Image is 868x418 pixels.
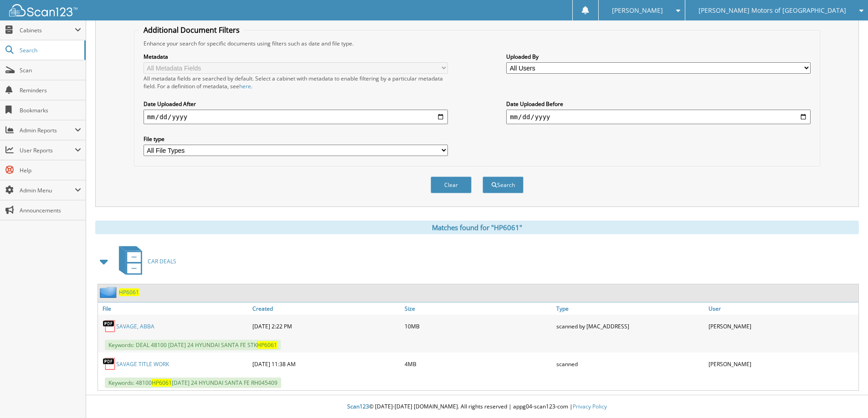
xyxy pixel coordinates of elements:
[257,341,277,349] span: HP6061
[573,403,607,410] a: Privacy Policy
[347,403,369,410] span: Scan123
[139,40,815,47] div: Enhance your search for specific documents using filters such as date and file type.
[113,243,176,279] a: CAR DEALS
[554,317,706,335] div: scanned by [MAC_ADDRESS]
[402,317,555,335] div: 10MB
[250,302,402,315] a: Created
[402,302,555,315] a: Size
[506,53,811,60] label: Uploaded By
[98,302,250,315] a: File
[116,322,154,330] a: SAVAGE, ABBA
[20,106,81,114] span: Bookmarks
[706,302,858,315] a: User
[144,135,448,143] label: File type
[20,186,75,194] span: Admin Menu
[554,302,706,315] a: Type
[20,126,75,134] span: Admin Reports
[119,288,139,296] a: HP6061
[105,340,281,350] span: Keywords: DEAL 48100 [DATE] 24 HYUNDAI SANTA FE STK
[148,257,176,265] span: CAR DEALS
[250,355,402,373] div: [DATE] 11:38 AM
[483,176,524,193] button: Search
[86,396,868,418] div: © [DATE]-[DATE] [DOMAIN_NAME]. All rights reserved | appg04-scan123-com |
[612,8,663,13] span: [PERSON_NAME]
[822,374,868,418] iframe: Chat Widget
[144,110,448,124] input: start
[103,357,116,371] img: PDF.png
[20,66,81,74] span: Scan
[95,221,859,234] div: Matches found for "HP6061"
[100,287,119,298] img: folder2.png
[152,379,172,387] span: HP6061
[706,317,858,335] div: [PERSON_NAME]
[20,46,80,54] span: Search
[20,86,81,94] span: Reminders
[706,355,858,373] div: [PERSON_NAME]
[250,317,402,335] div: [DATE] 2:22 PM
[239,82,251,90] a: here
[103,319,116,333] img: PDF.png
[105,378,281,388] span: Keywords: 48100 [DATE] 24 HYUNDAI SANTA FE RH045409
[554,355,706,373] div: scanned
[431,176,472,193] button: Clear
[20,146,75,154] span: User Reports
[20,166,81,174] span: Help
[144,100,448,108] label: Date Uploaded After
[20,206,81,214] span: Announcements
[699,8,846,13] span: [PERSON_NAME] Motors of [GEOGRAPHIC_DATA]
[9,4,77,16] img: scan123-logo-white.svg
[402,355,555,373] div: 4MB
[506,100,811,108] label: Date Uploaded Before
[144,75,448,90] div: All metadata fields are searched by default. Select a cabinet with metadata to enable filtering b...
[116,360,169,368] a: SAVAGE TITLE WORK
[506,110,811,124] input: end
[139,25,244,35] legend: Additional Document Filters
[144,53,448,60] label: Metadata
[20,26,75,34] span: Cabinets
